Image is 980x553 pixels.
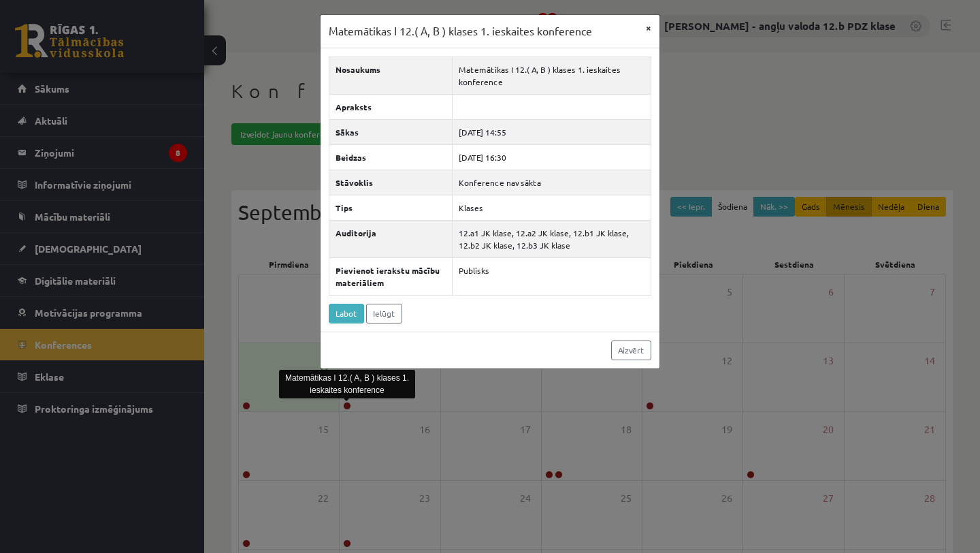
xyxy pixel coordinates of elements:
a: Labot [329,304,364,323]
td: Publisks [452,257,651,295]
td: [DATE] 14:55 [452,119,651,144]
td: Klases [452,195,651,220]
td: Konference nav sākta [452,170,651,195]
th: Stāvoklis [329,170,453,195]
th: Pievienot ierakstu mācību materiāliem [329,257,453,295]
a: Aizvērt [611,341,651,360]
a: Ielūgt [366,304,402,323]
td: [DATE] 16:30 [452,144,651,170]
button: × [638,15,659,41]
th: Apraksts [329,94,453,119]
td: Matemātikas I 12.( A, B ) klases 1. ieskaites konference [452,57,651,94]
td: 12.a1 JK klase, 12.a2 JK klase, 12.b1 JK klase, 12.b2 JK klase, 12.b3 JK klase [452,220,651,257]
th: Nosaukums [329,57,453,94]
th: Beidzas [329,144,453,170]
th: Sākas [329,119,453,144]
h3: Matemātikas I 12.( A, B ) klases 1. ieskaites konference [329,23,592,39]
div: Matemātikas I 12.( A, B ) klases 1. ieskaites konference [279,370,415,398]
th: Auditorija [329,220,453,257]
th: Tips [329,195,453,220]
